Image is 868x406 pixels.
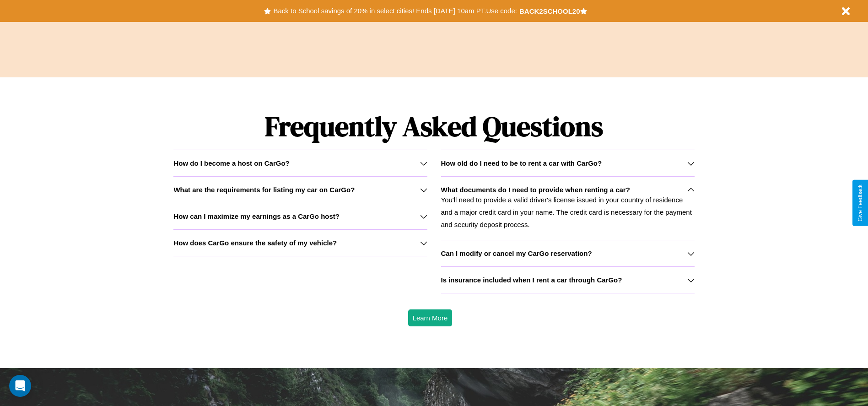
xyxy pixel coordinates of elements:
[441,249,592,257] h3: Can I modify or cancel my CarGo reservation?
[271,5,519,17] button: Back to School savings of 20% in select cities! Ends [DATE] 10am PT.Use code:
[173,212,340,220] h3: How can I maximize my earnings as a CarGo host?
[441,186,630,194] h3: What documents do I need to provide when renting a car?
[9,375,31,397] div: Open Intercom Messenger
[441,276,622,284] h3: Is insurance included when I rent a car through CarGo?
[408,309,453,326] button: Learn More
[441,159,602,167] h3: How old do I need to be to rent a car with CarGo?
[173,103,694,150] h1: Frequently Asked Questions
[173,159,289,167] h3: How do I become a host on CarGo?
[173,186,355,194] h3: What are the requirements for listing my car on CarGo?
[173,239,337,247] h3: How does CarGo ensure the safety of my vehicle?
[857,184,863,222] div: Give Feedback
[519,7,580,15] b: BACK2SCHOOL20
[441,194,695,231] p: You'll need to provide a valid driver's license issued in your country of residence and a major c...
